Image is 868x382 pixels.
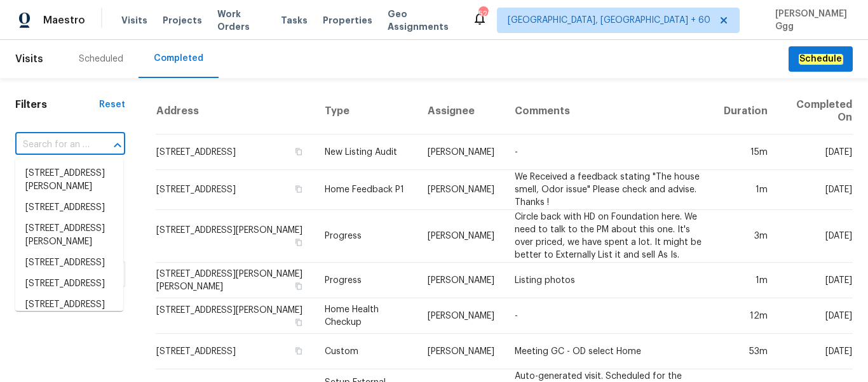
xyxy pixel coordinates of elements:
[778,135,853,170] td: [DATE]
[293,317,304,328] button: Copy Address
[15,135,90,155] input: Search for an address...
[508,14,710,27] span: [GEOGRAPHIC_DATA], [GEOGRAPHIC_DATA] + 60
[156,170,315,210] td: [STREET_ADDRESS]
[109,136,126,154] button: Close
[15,294,123,315] li: [STREET_ADDRESS]
[293,345,304,357] button: Copy Address
[714,135,778,170] td: 15m
[417,88,505,135] th: Assignee
[156,210,315,263] td: [STREET_ADDRESS][PERSON_NAME]
[154,52,203,65] div: Completed
[315,334,417,369] td: Custom
[505,135,714,170] td: -
[417,263,505,298] td: [PERSON_NAME]
[417,298,505,334] td: [PERSON_NAME]
[156,334,315,369] td: [STREET_ADDRESS]
[315,298,417,334] td: Home Health Checkup
[79,53,123,65] div: Scheduled
[388,8,457,33] span: Geo Assignments
[770,8,849,33] span: [PERSON_NAME] Ggg
[323,14,372,27] span: Properties
[505,210,714,263] td: Circle back with HD on Foundation here. We need to talk to the PM about this one. It's over price...
[163,14,202,27] span: Projects
[778,210,853,263] td: [DATE]
[714,88,778,135] th: Duration
[778,334,853,369] td: [DATE]
[714,210,778,263] td: 3m
[293,183,304,195] button: Copy Address
[714,298,778,334] td: 12m
[293,280,304,292] button: Copy Address
[15,98,99,111] h1: Filters
[315,170,417,210] td: Home Feedback P1
[156,298,315,334] td: [STREET_ADDRESS][PERSON_NAME]
[43,14,85,27] span: Maestro
[156,135,315,170] td: [STREET_ADDRESS]
[789,46,853,72] button: Schedule
[293,237,304,248] button: Copy Address
[778,298,853,334] td: [DATE]
[315,263,417,298] td: Progress
[15,197,123,218] li: [STREET_ADDRESS]
[505,88,714,135] th: Comments
[714,170,778,210] td: 1m
[778,263,853,298] td: [DATE]
[315,135,417,170] td: New Listing Audit
[315,210,417,263] td: Progress
[505,263,714,298] td: Listing photos
[417,170,505,210] td: [PERSON_NAME]
[778,88,853,135] th: Completed On
[217,8,266,33] span: Work Orders
[15,273,123,294] li: [STREET_ADDRESS]
[505,334,714,369] td: Meeting GC - OD select Home
[281,16,308,25] span: Tasks
[315,88,417,135] th: Type
[15,163,123,197] li: [STREET_ADDRESS][PERSON_NAME]
[714,334,778,369] td: 53m
[417,135,505,170] td: [PERSON_NAME]
[505,170,714,210] td: We Received a feedback stating "The house smell, Odor issue" Please check and advise. Thanks !
[778,170,853,210] td: [DATE]
[478,8,487,20] div: 526
[293,146,304,157] button: Copy Address
[121,14,147,27] span: Visits
[15,45,43,73] span: Visits
[99,98,125,111] div: Reset
[15,218,123,253] li: [STREET_ADDRESS][PERSON_NAME]
[417,334,505,369] td: [PERSON_NAME]
[505,298,714,334] td: -
[15,253,123,273] li: [STREET_ADDRESS]
[156,263,315,298] td: [STREET_ADDRESS][PERSON_NAME][PERSON_NAME]
[156,88,315,135] th: Address
[799,54,843,64] em: Schedule
[417,210,505,263] td: [PERSON_NAME]
[714,263,778,298] td: 1m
